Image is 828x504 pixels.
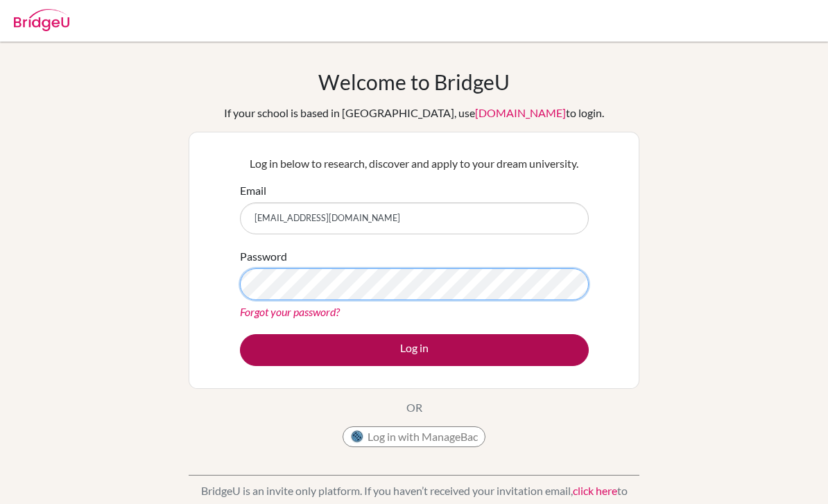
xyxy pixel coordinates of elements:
label: Email [240,182,266,199]
button: Log in [240,334,589,366]
p: OR [406,399,422,416]
img: Bridge-U [14,9,69,31]
button: Log in with ManageBac [343,426,485,447]
a: [DOMAIN_NAME] [475,106,566,119]
label: Password [240,248,287,265]
a: click here [573,484,617,497]
a: Forgot your password? [240,305,340,318]
p: Log in below to research, discover and apply to your dream university. [240,155,589,172]
div: If your school is based in [GEOGRAPHIC_DATA], use to login. [224,105,604,121]
h1: Welcome to BridgeU [318,69,510,94]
